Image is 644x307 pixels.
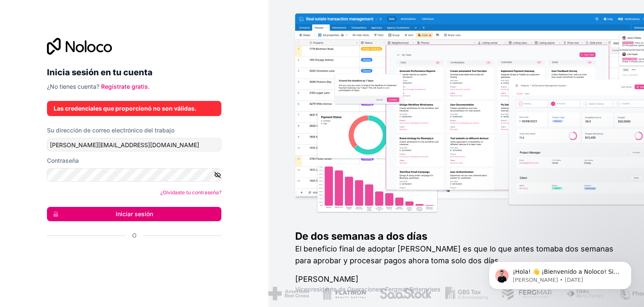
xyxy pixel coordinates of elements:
[43,249,219,267] iframe: Botón Iniciar sesión con Google
[160,189,221,196] a: ¿Olvidaste tu contraseña?
[132,232,137,239] font: O
[476,244,644,303] iframe: Mensaje de notificaciones del intercomunicador
[101,83,150,90] a: Regístrate gratis.
[47,127,174,134] font: Su dirección de correo electrónico del trabajo
[47,168,221,182] input: Contraseña
[295,230,427,242] font: De dos semanas a dos días
[47,157,79,164] font: Contraseña
[295,244,613,265] font: El beneficio final de adoptar [PERSON_NAME] es que lo que antes tomaba dos semanas para aprobar y...
[47,83,99,90] font: ¿No tienes cuenta?
[47,67,153,77] font: Inicia sesión en tu cuenta
[255,287,296,300] img: /activos/cruz-roja-americana-BAupjrZR.png
[116,210,153,217] font: Iniciar sesión
[47,207,221,221] button: Iniciar sesión
[385,286,440,293] font: Fergmar Enterprises
[295,275,358,283] font: [PERSON_NAME]
[382,286,384,293] font: ,
[47,138,221,151] input: Dirección de correo electrónico
[295,286,382,293] font: Vicepresidente de Operaciones
[54,105,197,112] font: Las credenciales que proporcionó no son válidas.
